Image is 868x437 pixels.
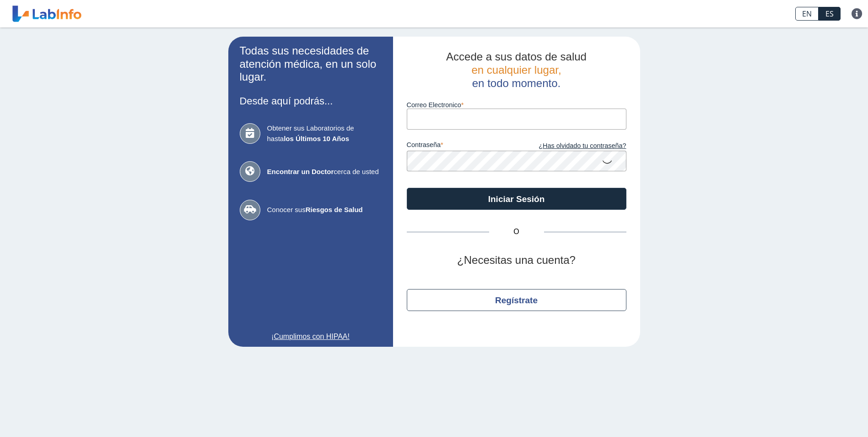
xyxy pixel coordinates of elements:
[407,289,626,311] button: Regístrate
[489,226,544,237] span: O
[240,331,382,342] a: ¡Cumplimos con HIPAA!
[517,141,626,151] a: ¿Has olvidado tu contraseña?
[284,135,349,142] b: los Últimos 10 Años
[407,254,626,267] h2: ¿Necesitas una cuenta?
[446,50,587,63] span: Accede a sus datos de salud
[267,123,382,144] span: Obtener sus Laboratorios de hasta
[472,77,561,89] span: en todo momento.
[407,101,626,109] label: Correo Electronico
[267,167,382,177] span: cerca de usted
[407,141,517,151] label: contraseña
[240,44,382,84] h2: Todas sus necesidades de atención médica, en un solo lugar.
[267,168,334,175] b: Encontrar un Doctor
[306,206,363,213] b: Riesgos de Salud
[819,7,841,21] a: ES
[407,188,626,210] button: Iniciar Sesión
[471,64,561,76] span: en cualquier lugar,
[795,7,819,21] a: EN
[267,205,382,215] span: Conocer sus
[240,95,382,107] h3: Desde aquí podrás...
